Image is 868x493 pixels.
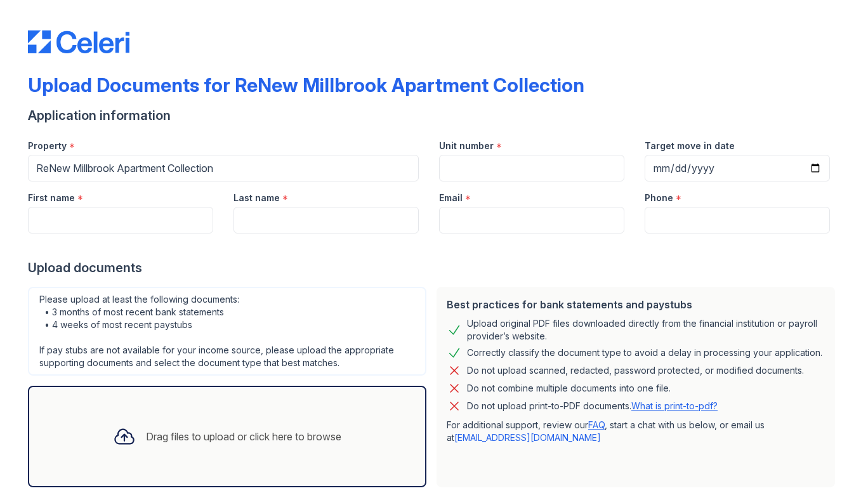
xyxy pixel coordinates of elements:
label: Property [28,140,67,152]
div: Upload Documents for ReNew Millbrook Apartment Collection [28,74,584,96]
label: Email [439,192,463,204]
p: For additional support, review our , start a chat with us below, or email us at [447,419,825,444]
a: FAQ [588,419,605,430]
label: First name [28,192,75,204]
div: Upload original PDF files downloaded directly from the financial institution or payroll provider’... [467,317,825,343]
p: Do not upload print-to-PDF documents. [467,400,718,412]
div: Application information [28,107,840,124]
img: CE_Logo_Blue-a8612792a0a2168367f1c8372b55b34899dd931a85d93a1a3d3e32e68fde9ad4.png [28,30,129,53]
label: Target move in date [645,140,735,152]
div: Drag files to upload or click here to browse [146,429,341,444]
div: Do not upload scanned, redacted, password protected, or modified documents. [467,363,804,378]
a: What is print-to-pdf? [631,400,718,411]
label: Phone [645,192,673,204]
a: [EMAIL_ADDRESS][DOMAIN_NAME] [454,432,601,443]
div: Best practices for bank statements and paystubs [447,297,825,312]
div: Correctly classify the document type to avoid a delay in processing your application. [467,345,822,360]
label: Last name [233,192,280,204]
div: Please upload at least the following documents: • 3 months of most recent bank statements • 4 wee... [28,287,426,376]
div: Upload documents [28,259,840,277]
label: Unit number [439,140,494,152]
div: Do not combine multiple documents into one file. [467,381,671,396]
